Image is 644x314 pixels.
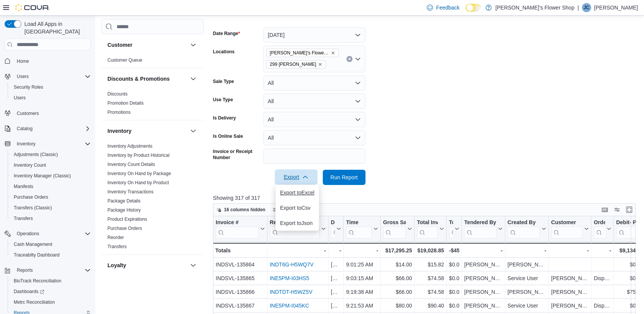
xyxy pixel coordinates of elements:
div: $15.82 [417,260,444,269]
button: Display options [612,205,622,214]
div: Jesse Carmo [582,3,591,12]
button: Reports [2,265,94,276]
div: Date [331,219,335,226]
div: [DATE] [331,287,341,296]
div: Inventory [101,142,204,254]
a: Inventory On Hand by Package [107,171,171,176]
a: INE5PM-I045KC [269,303,309,309]
span: 16 columns hidden [224,207,266,213]
div: 9:21:53 AM [346,301,378,310]
button: Inventory Count [8,160,94,171]
div: [PERSON_NAME] [464,301,502,310]
span: Misha's Flower Shop [266,49,339,57]
div: Invoice # [216,219,259,239]
div: [PERSON_NAME] [464,287,502,296]
div: [PERSON_NAME] [464,260,502,269]
p: Showing 317 of 317 [213,194,640,202]
span: Inventory [14,139,91,148]
div: 9:01:25 AM [346,260,378,269]
button: Inventory Manager (Classic) [8,171,94,181]
div: Gross Sales [383,219,406,239]
a: Home [14,57,32,66]
span: Operations [17,231,39,237]
span: Customers [14,108,91,118]
span: BioTrack Reconciliation [11,276,91,285]
div: [DATE] [331,274,341,283]
input: Dark Mode [466,4,482,12]
span: Cash Management [11,240,91,249]
span: Inventory [17,141,35,147]
button: BioTrack Reconciliation [8,276,94,286]
div: [DATE] [331,260,341,269]
div: Total Discount [449,219,453,226]
button: Sort fields [269,205,303,214]
a: Promotions [107,110,131,115]
button: Debit- POB [616,219,643,239]
span: Security Roles [14,84,43,90]
button: All [263,75,365,91]
div: - [551,246,589,255]
button: Discounts & Promotions [107,75,187,83]
span: Customers [17,110,39,116]
span: Catalog [17,126,32,132]
button: Customer [189,40,198,49]
button: Cash Management [8,239,94,250]
button: Inventory [14,139,38,148]
span: Inventory Manager (Classic) [11,171,91,180]
div: Discounts & Promotions [101,89,204,120]
span: Purchase Orders [107,225,142,231]
span: Metrc Reconciliation [14,299,55,305]
span: Promotion Details [107,100,144,106]
button: Export [275,169,317,185]
span: Transfers [14,215,33,222]
div: - [346,246,378,255]
div: $66.00 [383,287,412,296]
button: Traceabilty Dashboard [8,250,94,260]
button: Customer [551,219,589,239]
span: JC [584,3,590,12]
button: Order Source [594,219,611,239]
span: Load All Apps in [GEOGRAPHIC_DATA] [21,20,91,35]
div: Invoice # [216,219,259,226]
button: Discounts & Promotions [189,74,198,83]
button: Purchase Orders [8,192,94,202]
div: -$453.30 [449,246,459,255]
label: Is Online Sale [213,133,243,139]
span: Manifests [11,182,91,191]
button: Adjustments (Classic) [8,149,94,160]
a: Package Details [107,198,141,204]
span: Discounts [107,91,128,97]
span: Users [14,72,91,81]
div: INDSVL-135865 [216,274,265,283]
div: $74.58 [417,274,444,283]
a: Traceabilty Dashboard [11,250,62,260]
button: Loyalty [189,261,198,270]
p: | [577,3,579,12]
div: [DATE] [331,301,341,310]
button: Catalog [14,124,35,133]
div: $19,028.85 [417,246,444,255]
span: Export [279,169,313,185]
button: [DATE] [263,27,365,43]
div: $66.00 [383,274,412,283]
div: - [331,246,341,255]
span: BioTrack Reconciliation [14,278,61,284]
span: Adjustments (Classic) [11,150,91,159]
div: - [464,246,502,255]
button: Inventory [2,139,94,149]
div: 9:19:38 AM [346,287,378,296]
div: Customer [551,219,583,226]
span: Export to Csv [280,205,314,211]
a: Reorder [107,235,124,240]
a: Cash Management [11,240,55,249]
span: Product Expirations [107,216,147,222]
button: All [263,130,365,145]
button: Tendered By [464,219,502,239]
button: Date [331,219,341,239]
span: Purchase Orders [14,194,48,200]
button: Users [2,71,94,82]
div: Debit- POB [616,219,637,239]
p: [PERSON_NAME] [594,3,638,12]
a: Inventory Adjustments [107,143,152,149]
a: INDT6G-H5WQ7V [269,261,313,268]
